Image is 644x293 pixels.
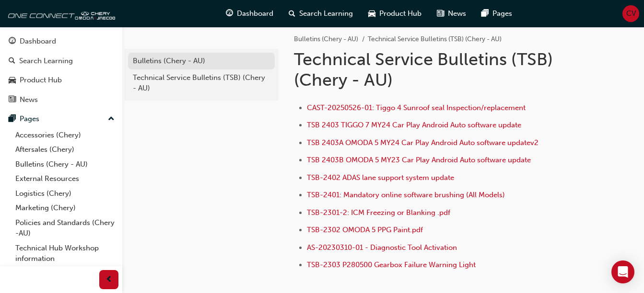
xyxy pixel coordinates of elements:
a: Technical Service Bulletins (TSB) (Chery - AU) [128,69,275,97]
a: Technical Hub Workshop information [12,241,118,266]
div: Dashboard [20,36,56,47]
div: Bulletins (Chery - AU) [133,56,270,67]
a: Bulletins (Chery - AU) [12,157,118,172]
span: car-icon [368,8,375,20]
div: Product Hub [20,75,62,86]
a: News [4,91,118,109]
span: car-icon [9,76,16,85]
a: External Resources [12,171,118,186]
span: Pages [492,8,512,19]
span: guage-icon [9,37,16,46]
a: TSB 2403 TIGGO 7 MY24 Car Play Android Auto software update [307,121,521,129]
div: Technical Service Bulletins (TSB) (Chery - AU) [133,72,270,94]
span: Product Hub [379,8,422,19]
span: news-icon [9,96,16,104]
div: Open Intercom Messenger [611,260,634,283]
a: Bulletins (Chery - AU) [128,53,275,69]
a: guage-iconDashboard [218,4,281,23]
a: Policies and Standards (Chery -AU) [12,215,118,241]
span: guage-icon [226,8,233,20]
button: Pages [4,110,118,128]
div: Pages [20,113,39,124]
div: News [20,94,38,105]
a: Product Hub [4,71,118,89]
span: pages-icon [481,8,489,20]
a: Dashboard [4,33,118,50]
a: search-iconSearch Learning [281,4,361,23]
a: Aftersales (Chery) [12,142,118,157]
a: news-iconNews [429,4,474,23]
span: news-icon [437,8,444,20]
div: Search Learning [19,56,73,67]
a: car-iconProduct Hub [361,4,429,23]
span: prev-icon [105,274,113,286]
a: Marketing (Chery) [12,201,118,215]
a: TSB-2402 ADAS lane support system update [307,173,454,182]
span: News [448,8,466,19]
a: pages-iconPages [474,4,520,23]
img: oneconnect [5,4,115,23]
a: TSB-2302 OMODA 5 PPG Paint.pdf [307,225,423,234]
a: TSB-2303 P280500 Gearbox Failure Warning Light [307,260,476,269]
a: AS-20230310-01 - Diagnostic Tool Activation [307,243,457,252]
a: Accessories (Chery) [12,128,118,143]
span: Search Learning [299,8,353,19]
button: DashboardSearch LearningProduct HubNews [4,31,118,110]
a: TSB 2403B OMODA 5 MY23 Car Play Android Auto software update [307,156,531,164]
li: Technical Service Bulletins (TSB) (Chery - AU) [368,34,502,45]
h1: Technical Service Bulletins (TSB) (Chery - AU) [294,49,571,90]
a: Logistics (Chery) [12,186,118,201]
span: Dashboard [237,8,273,19]
span: up-icon [108,113,115,125]
span: search-icon [289,8,295,20]
span: pages-icon [9,115,16,124]
a: TSB-2301-2: ICM Freezing or Blanking .pdf [307,208,450,217]
a: CAST-20250526-01: Tiggo 4 Sunroof seal Inspection/replacement [307,103,526,112]
span: search-icon [9,57,15,66]
a: TSB 2403A OMODA 5 MY24 Car Play Android Auto software updatev2 [307,138,539,147]
button: CV [622,5,639,22]
span: CV [626,8,636,19]
a: Search Learning [4,52,118,70]
a: Bulletins (Chery - AU) [294,35,358,43]
a: TSB-2401: Mandatory online software brushing (All Models) [307,191,505,199]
